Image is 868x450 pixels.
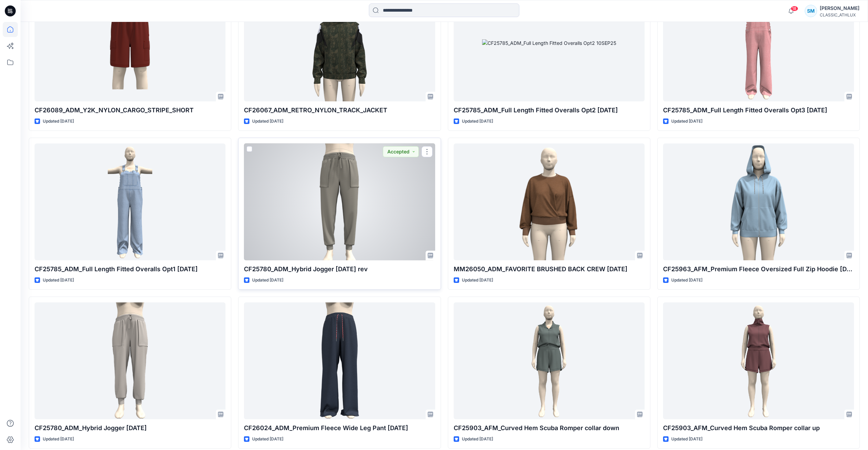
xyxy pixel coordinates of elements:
[244,105,435,115] p: CF26067_ADM_RETRO_NYLON_TRACK_JACKET
[820,4,859,12] div: [PERSON_NAME]
[462,118,493,125] p: Updated [DATE]
[35,143,225,260] a: CF25785_ADM_Full Length Fitted Overalls Opt1 10SEP25
[43,436,74,443] p: Updated [DATE]
[462,277,493,284] p: Updated [DATE]
[663,302,854,419] a: CF25903_AFM_Curved Hem Scuba Romper collar up
[671,118,702,125] p: Updated [DATE]
[454,264,645,274] p: MM26050_ADM_FAVORITE BRUSHED BACK CREW [DATE]
[454,423,645,433] p: CF25903_AFM_Curved Hem Scuba Romper collar down
[43,277,74,284] p: Updated [DATE]
[35,105,225,115] p: CF26089_ADM_Y2K_NYLON_CARGO_STRIPE_SHORT
[805,5,817,17] div: SM
[244,264,435,274] p: CF25780_ADM_Hybrid Jogger [DATE] rev
[671,436,702,443] p: Updated [DATE]
[663,105,854,115] p: CF25785_ADM_Full Length Fitted Overalls Opt3 [DATE]
[671,277,702,284] p: Updated [DATE]
[244,302,435,419] a: CF26024_ADM_Premium Fleece Wide Leg Pant 29AUG25
[663,143,854,260] a: CF25963_AFM_Premium Fleece Oversized Full Zip Hoodie 29AUG25
[252,277,283,284] p: Updated [DATE]
[791,6,798,11] span: 18
[43,118,74,125] p: Updated [DATE]
[454,302,645,419] a: CF25903_AFM_Curved Hem Scuba Romper collar down
[454,143,645,260] a: MM26050_ADM_FAVORITE BRUSHED BACK CREW 08SEP25
[35,423,225,433] p: CF25780_ADM_Hybrid Jogger [DATE]
[252,118,283,125] p: Updated [DATE]
[454,105,645,115] p: CF25785_ADM_Full Length Fitted Overalls Opt2 [DATE]
[663,423,854,433] p: CF25903_AFM_Curved Hem Scuba Romper collar up
[462,436,493,443] p: Updated [DATE]
[244,143,435,260] a: CF25780_ADM_Hybrid Jogger 08SEP25 rev
[820,12,859,17] div: CLASSIC_ATHLUX
[35,302,225,419] a: CF25780_ADM_Hybrid Jogger 08SEP25
[244,423,435,433] p: CF26024_ADM_Premium Fleece Wide Leg Pant [DATE]
[35,264,225,274] p: CF25785_ADM_Full Length Fitted Overalls Opt1 [DATE]
[663,264,854,274] p: CF25963_AFM_Premium Fleece Oversized Full Zip Hoodie [DATE]
[252,436,283,443] p: Updated [DATE]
